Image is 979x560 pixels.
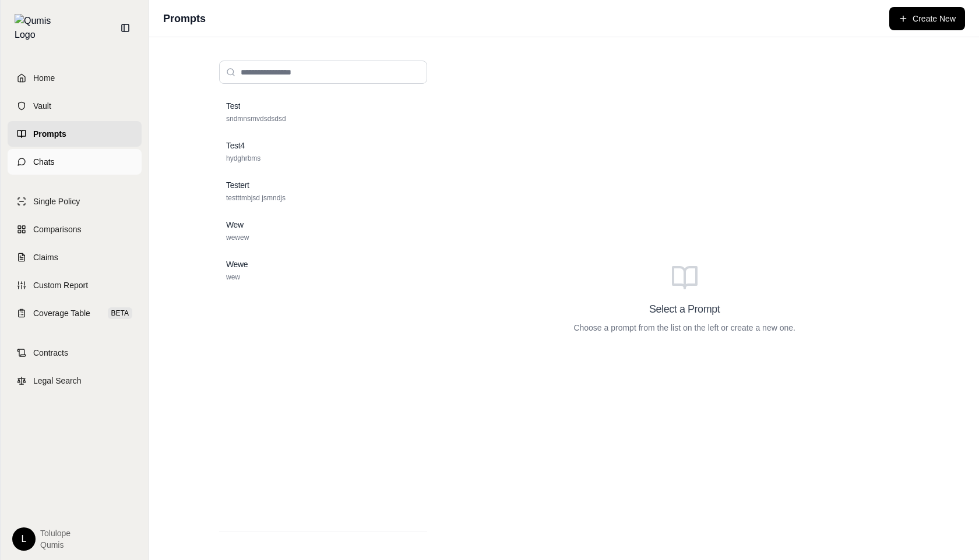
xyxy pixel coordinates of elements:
span: Home [33,72,55,84]
span: Chats [33,156,55,168]
h3: Test4 [226,140,245,151]
h3: Test [226,100,240,112]
p: hydghrbms [226,154,420,163]
a: Claims [8,244,142,270]
p: wewew [226,233,420,242]
a: Custom Report [8,272,142,298]
a: Coverage TableBETA [8,300,142,326]
img: Qumis Logo [15,14,58,42]
button: Create New [889,7,965,30]
a: Chats [8,149,142,175]
p: Choose a prompt from the list on the left or create a new one. [573,322,795,334]
span: Contracts [33,347,68,359]
h1: Prompts [163,10,206,27]
p: wew [226,272,420,282]
button: Collapse sidebar [116,19,135,37]
a: Single Policy [8,189,142,214]
span: Tolulope [40,527,71,539]
a: Comparisons [8,217,142,242]
span: Single Policy [33,196,80,207]
h3: Wewe [226,258,248,270]
span: Vault [33,100,51,112]
p: sndmnsmvdsdsdsd [226,114,420,123]
span: Claims [33,251,58,263]
p: testttmbjsd jsmndjs [226,193,420,203]
h3: Select a Prompt [649,301,720,317]
span: Prompts [33,128,66,140]
span: Legal Search [33,375,82,387]
div: L [12,527,36,551]
a: Legal Search [8,368,142,394]
h3: Testert [226,179,249,191]
a: Home [8,65,142,91]
a: Vault [8,93,142,119]
a: Contracts [8,340,142,366]
span: Custom Report [33,279,88,291]
a: Prompts [8,121,142,147]
span: BETA [108,307,132,319]
span: Qumis [40,539,71,551]
span: Coverage Table [33,307,90,319]
span: Comparisons [33,224,81,235]
h3: Wew [226,219,244,231]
